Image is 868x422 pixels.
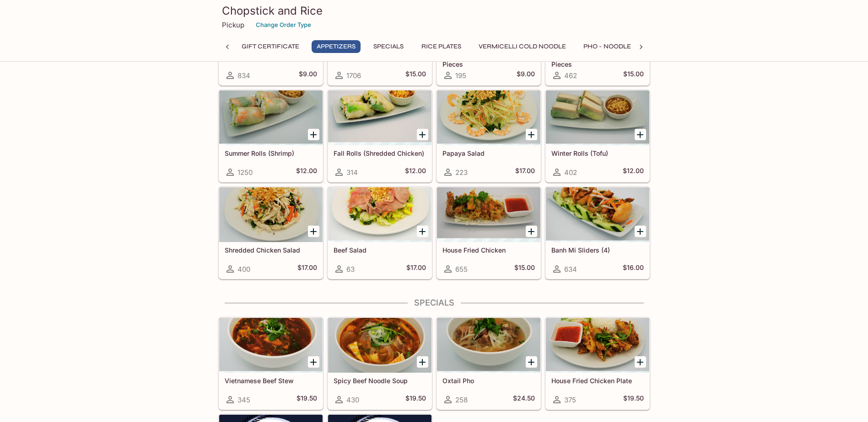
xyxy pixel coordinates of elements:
span: 402 [564,168,577,177]
h5: $15.00 [514,264,535,274]
button: Add Winter Rolls (Tofu) [635,129,646,140]
h5: Spicy Beef Noodle Soup [334,377,426,385]
button: Add House Fried Chicken Plate [635,356,646,368]
button: Add Vietnamese Beef Stew [308,356,319,368]
a: Banh Mi Sliders (4)634$16.00 [545,187,650,279]
p: Pickup [222,21,244,29]
h5: Oxtail Pho [442,377,535,385]
button: Vermicelli Cold Noodle [474,40,571,53]
span: 63 [346,265,355,274]
h5: Summer Rolls (Shrimp) [225,149,317,157]
div: Winter Rolls (Tofu) [546,90,649,145]
h5: Winter Rolls (Tofu) [551,149,644,157]
span: 1706 [346,71,361,80]
div: Fall Rolls (Shredded Chicken) [328,90,431,145]
h5: $15.00 [623,70,644,81]
a: Shredded Chicken Salad400$17.00 [219,187,323,279]
button: Add Oxtail Pho [526,356,537,368]
h5: $12.00 [296,167,317,178]
span: 834 [237,71,250,80]
span: 1250 [237,168,253,177]
span: 430 [346,396,359,404]
h5: $19.50 [405,394,426,405]
div: Banh Mi Sliders (4) [546,187,649,242]
button: Add House Fried Chicken [526,226,537,237]
button: Add Beef Salad [417,226,428,237]
h5: Fall Rolls (Shredded Chicken) [334,149,426,157]
h5: $15.00 [405,70,426,81]
h5: Banh Mi Sliders (4) [551,246,644,254]
a: Summer Rolls (Shrimp)1250$12.00 [219,90,323,182]
h5: $19.50 [297,394,317,405]
a: Vietnamese Beef Stew345$19.50 [219,317,323,410]
span: 195 [455,71,466,80]
a: House Fried Chicken655$15.00 [437,187,541,279]
a: Fall Rolls (Shredded Chicken)314$12.00 [328,90,432,182]
button: Rice Plates [416,40,466,53]
div: Summer Rolls (Shrimp) [219,90,323,145]
h5: Beef Salad [334,246,426,254]
div: Oxtail Pho [437,318,540,373]
button: Add Spicy Beef Noodle Soup [417,356,428,368]
button: Add Shredded Chicken Salad [308,226,319,237]
div: Beef Salad [328,187,431,242]
span: 314 [346,168,358,177]
h5: $12.00 [405,167,426,178]
span: 223 [455,168,468,177]
span: 258 [455,396,468,404]
button: Pho - Noodle Soup [578,40,655,53]
h5: House Fried Chicken Plate [551,377,644,385]
a: Beef Salad63$17.00 [328,187,432,279]
span: 634 [564,265,577,274]
h5: $12.00 [623,167,644,178]
a: House Fried Chicken Plate375$19.50 [545,317,650,410]
div: Vietnamese Beef Stew [219,318,323,373]
button: Specials [368,40,409,53]
span: 375 [564,396,576,404]
div: Spicy Beef Noodle Soup [328,318,431,373]
h5: $17.00 [406,264,426,274]
span: 462 [564,71,577,80]
h5: Vietnamese Beef Stew [225,377,317,385]
h5: $17.00 [515,167,535,178]
a: Papaya Salad223$17.00 [437,90,541,182]
h5: $9.00 [299,70,317,81]
button: Add Fall Rolls (Shredded Chicken) [417,129,428,140]
div: House Fried Chicken Plate [546,318,649,373]
span: 655 [455,265,468,274]
button: Change Order Type [252,18,315,32]
button: Add Summer Rolls (Shrimp) [308,129,319,140]
div: House Fried Chicken [437,187,540,242]
h4: Specials [218,298,650,308]
h5: $16.00 [623,264,644,274]
h5: Papaya Salad [442,149,535,157]
a: Oxtail Pho258$24.50 [437,317,541,410]
div: Shredded Chicken Salad [219,187,323,242]
span: 345 [237,396,250,404]
button: Appetizers [312,40,361,53]
h5: $17.00 [297,264,317,274]
span: 400 [237,265,250,274]
h3: Chopstick and Rice [222,4,647,18]
h5: $9.00 [517,70,535,81]
h5: $24.50 [513,394,535,405]
button: Add Banh Mi Sliders (4) [635,226,646,237]
button: Gift Certificate [237,40,304,53]
button: Add Papaya Salad [526,129,537,140]
h5: House Fried Chicken [442,246,535,254]
a: Spicy Beef Noodle Soup430$19.50 [328,317,432,410]
a: Winter Rolls (Tofu)402$12.00 [545,90,650,182]
h5: $19.50 [623,394,644,405]
h5: Shredded Chicken Salad [225,246,317,254]
div: Papaya Salad [437,90,540,145]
